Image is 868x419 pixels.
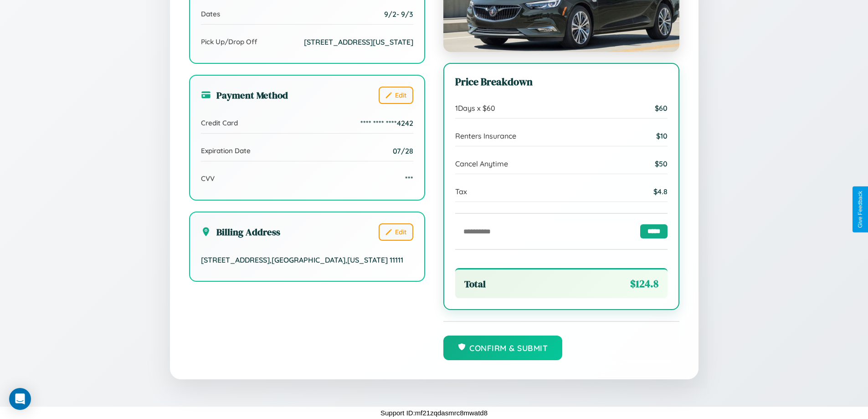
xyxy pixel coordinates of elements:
span: Expiration Date [201,146,251,155]
button: Confirm & Submit [443,336,563,360]
span: 07/28 [393,146,413,155]
h3: Billing Address [201,225,280,238]
span: [STREET_ADDRESS] , [GEOGRAPHIC_DATA] , [US_STATE] 11111 [201,255,403,264]
span: $ 60 [655,103,668,113]
span: 9 / 2 - 9 / 3 [384,10,413,19]
span: $ 10 [656,131,668,140]
h3: Payment Method [201,88,288,102]
span: $ 124.8 [630,277,658,291]
span: Cancel Anytime [455,159,508,168]
span: CVV [201,174,215,183]
span: Dates [201,10,220,18]
span: $ 4.8 [653,187,668,196]
div: Open Intercom Messenger [9,388,31,410]
span: Pick Up/Drop Off [201,37,257,46]
button: Edit [379,223,413,241]
span: Renters Insurance [455,131,516,140]
span: Tax [455,187,467,196]
button: Edit [379,87,413,104]
span: $ 50 [655,159,668,168]
span: 1 Days x $ 60 [455,103,495,113]
span: Total [464,277,486,290]
h3: Price Breakdown [455,75,668,89]
span: [STREET_ADDRESS][US_STATE] [304,37,413,47]
div: Give Feedback [857,191,863,228]
p: Support ID: mf21zqdasmrc8mwatd8 [380,407,488,419]
span: Credit Card [201,119,238,127]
